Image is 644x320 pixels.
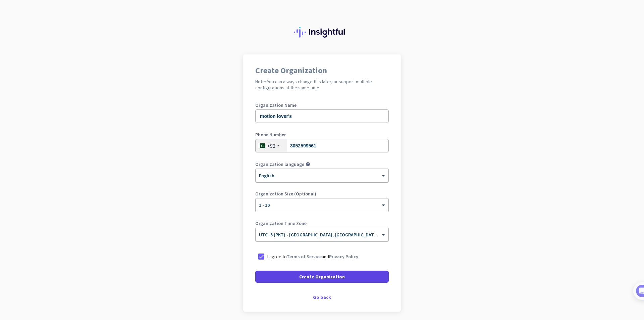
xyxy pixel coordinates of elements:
i: help [306,162,310,167]
p: I agree to and [267,253,358,260]
div: +92 [267,142,275,149]
input: What is the name of your organization? [255,109,389,123]
a: Terms of Service [287,254,322,260]
label: Organization language [255,162,304,167]
span: Create Organization [299,273,345,280]
label: Organization Name [255,103,389,107]
h2: Note: You can always change this later, or support multiple configurations at the same time [255,79,389,91]
input: 21 23456789 [255,139,389,152]
label: Phone Number [255,132,389,137]
h1: Create Organization [255,66,389,75]
div: Go back [255,295,389,300]
label: Organization Time Zone [255,221,389,226]
label: Organization Size (Optional) [255,191,389,196]
a: Privacy Policy [329,254,358,260]
button: Create Organization [255,271,389,283]
img: Insightful [294,27,350,38]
